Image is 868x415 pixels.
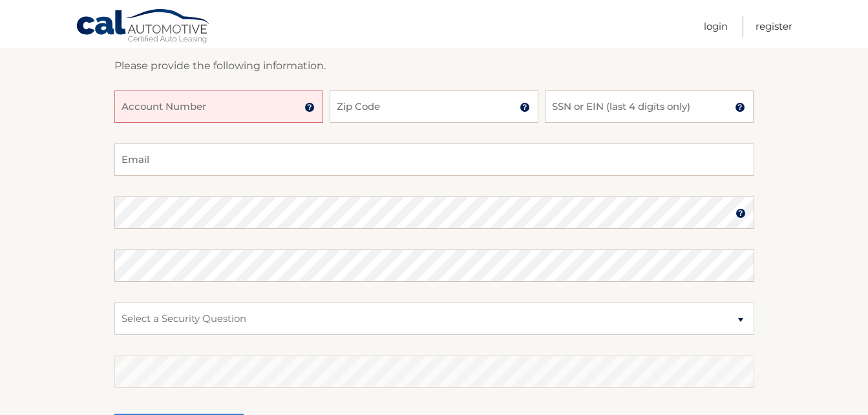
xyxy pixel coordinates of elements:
img: tooltip.svg [736,208,746,218]
p: Please provide the following information. [114,57,754,75]
img: tooltip.svg [735,102,745,112]
input: SSN or EIN (last 4 digits only) [545,90,754,123]
input: Zip Code [330,90,538,123]
a: Login [704,16,728,37]
a: Cal Automotive [76,8,211,46]
a: Register [756,16,792,37]
input: Email [114,144,754,176]
input: Account Number [114,90,323,123]
img: tooltip.svg [520,102,530,112]
img: tooltip.svg [304,102,315,112]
